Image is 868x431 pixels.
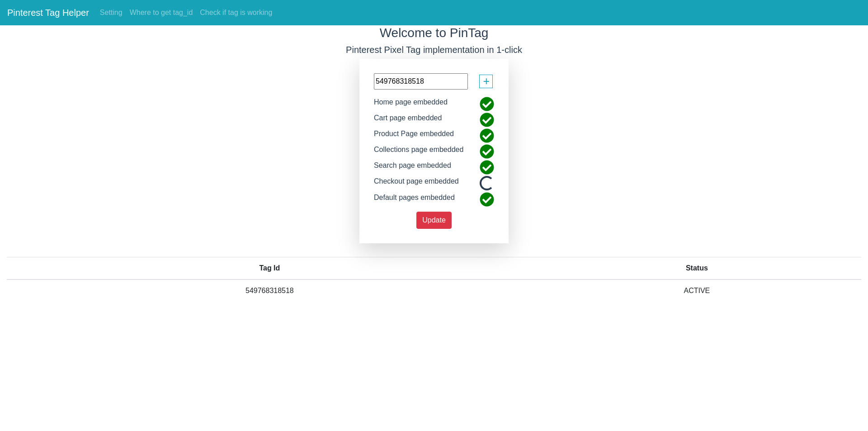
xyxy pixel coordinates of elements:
[374,73,468,90] input: paste your tag id here
[367,97,454,113] div: Home page embedded
[416,212,452,229] button: Update
[422,216,446,224] span: Update
[126,4,197,22] a: Where to get tag_id
[367,144,470,160] div: Collections page embedded
[533,279,861,302] td: ACTIVE
[367,128,461,144] div: Product Page embedded
[7,279,533,302] td: 549768318518
[367,160,458,176] div: Search page embedded
[533,257,861,279] th: Status
[367,113,448,128] div: Cart page embedded
[196,4,276,22] a: Check if tag is working
[367,176,466,192] div: Checkout page embedded
[96,4,126,22] a: Setting
[483,73,490,90] span: +
[7,257,533,279] th: Tag Id
[367,192,462,208] div: Default pages embedded
[7,4,89,22] a: Pinterest Tag Helper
